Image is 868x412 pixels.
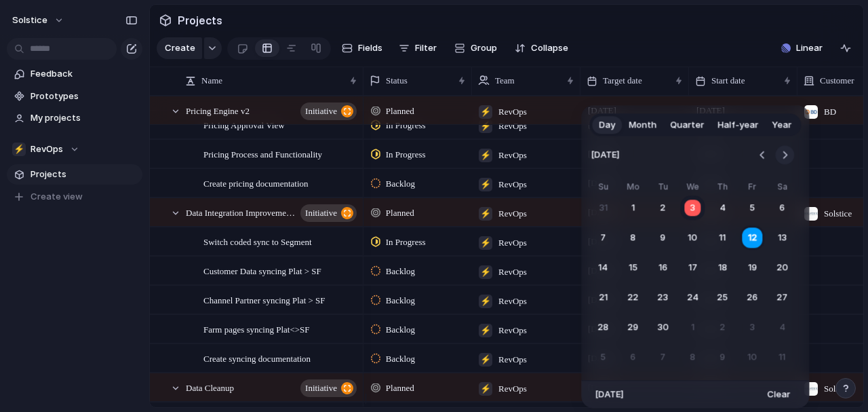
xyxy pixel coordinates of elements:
button: Sunday, September 28th, 2025 [591,315,615,339]
button: Sunday, October 5th, 2025 [591,345,615,369]
button: Friday, September 19th, 2025 [740,255,764,280]
button: Wednesday, September 17th, 2025 [680,255,705,280]
button: Friday, September 5th, 2025 [740,195,764,220]
th: Thursday [710,181,734,195]
span: Clear [767,388,790,402]
button: Friday, October 10th, 2025 [740,345,764,369]
table: September 2025 [591,181,794,369]
button: Thursday, September 25th, 2025 [710,285,734,310]
button: Sunday, September 21st, 2025 [591,285,615,310]
button: Saturday, October 4th, 2025 [770,315,794,339]
th: Friday [740,181,764,195]
button: Wednesday, September 10th, 2025 [680,225,705,250]
button: Saturday, September 13th, 2025 [770,225,794,250]
th: Wednesday [680,181,705,195]
button: Year [765,114,798,136]
button: Wednesday, October 8th, 2025 [680,345,705,369]
button: Monday, September 29th, 2025 [620,315,645,339]
button: Wednesday, September 24th, 2025 [680,285,705,310]
button: Saturday, October 11th, 2025 [770,345,794,369]
button: Day [592,114,622,136]
th: Monday [620,181,645,195]
button: Friday, September 26th, 2025 [740,285,764,310]
button: Wednesday, October 1st, 2025 [680,315,705,339]
span: Day [599,118,615,132]
button: Clear [762,386,795,405]
button: Thursday, September 11th, 2025 [710,225,734,250]
th: Tuesday [650,181,675,195]
button: Monday, September 1st, 2025 [620,195,645,220]
span: Quarter [670,118,704,132]
th: Sunday [591,181,615,195]
button: Tuesday, September 2nd, 2025 [650,195,675,220]
button: Saturday, September 20th, 2025 [770,255,794,280]
button: Month [622,114,663,136]
button: Tuesday, September 30th, 2025 [650,315,675,339]
span: [DATE] [591,140,619,170]
button: Tuesday, September 9th, 2025 [650,225,675,250]
button: Tuesday, October 7th, 2025 [650,345,675,369]
span: Year [772,118,791,132]
button: Go to the Previous Month [753,145,772,164]
button: Tuesday, September 16th, 2025 [650,255,675,280]
button: Monday, September 15th, 2025 [620,255,645,280]
button: Saturday, September 6th, 2025 [770,195,794,220]
button: Monday, October 6th, 2025 [620,345,645,369]
span: [DATE] [595,388,623,402]
button: Monday, September 8th, 2025 [620,225,645,250]
button: Monday, September 22nd, 2025 [620,285,645,310]
button: Friday, October 3rd, 2025 [740,315,764,339]
button: Sunday, September 7th, 2025 [591,225,615,250]
button: Thursday, October 2nd, 2025 [710,315,734,339]
span: Half-year [717,118,758,132]
span: Month [629,118,656,132]
button: Quarter [663,114,711,136]
button: Sunday, August 31st, 2025 [591,195,615,220]
button: Sunday, September 14th, 2025 [591,255,615,280]
button: Thursday, September 18th, 2025 [710,255,734,280]
th: Saturday [770,181,794,195]
button: Go to the Next Month [775,145,794,164]
button: Friday, September 12th, 2025, selected [740,225,764,250]
button: Thursday, October 9th, 2025 [710,345,734,369]
button: Half-year [711,114,765,136]
button: Saturday, September 27th, 2025 [770,285,794,310]
button: Thursday, September 4th, 2025 [710,195,734,220]
button: Tuesday, September 23rd, 2025 [650,285,675,310]
button: Today, Wednesday, September 3rd, 2025 [680,195,705,220]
